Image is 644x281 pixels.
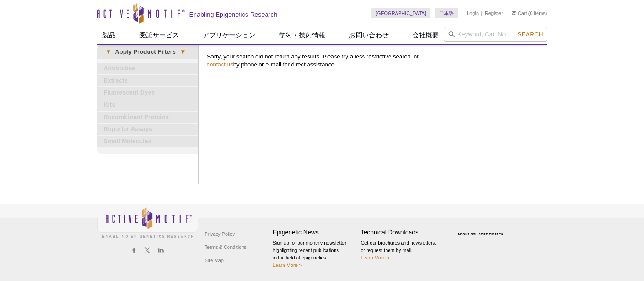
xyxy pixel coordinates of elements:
[97,99,198,111] a: Kits
[197,27,261,44] a: アプリケーション
[203,227,237,241] a: Privacy Policy
[97,136,198,147] a: Small Molecules
[273,263,302,268] a: Learn More >
[203,241,249,254] a: Terms & Conditions
[176,48,189,56] span: ▾
[361,229,444,236] h4: Technical Downloads
[97,87,198,99] a: Fluorescent Dyes
[458,233,503,236] a: ABOUT SSL CERTIFICATES
[97,124,198,135] a: Reporter Assays
[274,27,331,44] a: 学術・技術情報
[435,8,458,18] a: 日本語
[203,254,226,267] a: Site Map
[97,27,121,44] a: 製品
[97,112,198,123] a: Recombinant Proteins
[97,63,198,74] a: Antibodies
[207,61,233,68] a: contact us
[512,11,516,15] img: Your Cart
[449,220,515,239] table: Click to Verify - This site chose Symantec SSL for secure e-commerce and confidential communicati...
[481,8,483,18] li: |
[517,31,543,38] span: Search
[134,27,184,44] a: 受託サービス
[361,239,444,262] p: Get our brochures and newsletters, or request them by mail.
[97,45,198,59] a: ▾Apply Product Filters▾
[273,239,357,269] p: Sign up for our monthly newsletter highlighting recent publications in the field of epigenetics.
[273,229,357,236] h4: Epigenetic News
[371,8,431,18] a: [GEOGRAPHIC_DATA]
[344,27,394,44] a: お問い合わせ
[102,48,115,56] span: ▾
[467,10,479,16] a: Login
[97,75,198,87] a: Extracts
[512,10,527,16] a: Cart
[444,27,547,42] input: Keyword, Cat. No.
[97,204,198,240] img: Active Motif,
[485,10,503,16] a: Register
[407,27,444,44] a: 会社概要
[512,8,547,18] li: (0 items)
[189,11,277,18] h2: Enabling Epigenetics Research
[515,30,546,38] button: Search
[207,53,543,69] p: Sorry, your search did not return any results. Please try a less restrictive search, or by phone ...
[361,255,390,260] a: Learn More >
